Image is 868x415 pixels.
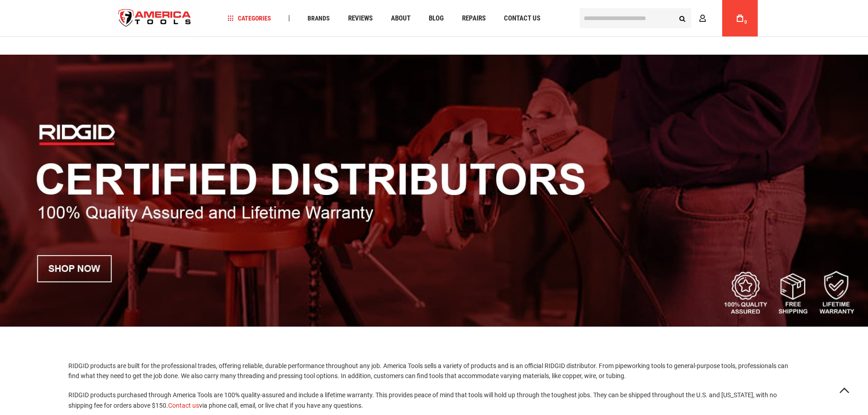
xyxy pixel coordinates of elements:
[227,15,271,21] span: Categories
[223,12,275,25] a: Categories
[303,12,334,25] a: Brands
[745,20,747,25] span: 0
[504,15,540,22] span: Contact Us
[344,12,377,25] a: Reviews
[387,12,415,25] a: About
[308,15,330,21] span: Brands
[168,402,199,409] a: Contact us
[391,15,411,22] span: About
[111,1,199,36] img: America Tools
[68,390,800,410] p: RIDGID products purchased through America Tools are 100% quality-assured and include a lifetime w...
[68,361,800,381] p: RIDGID products are built for the professional trades, offering reliable, durable performance thr...
[111,1,199,36] a: store logo
[458,12,490,25] a: Repairs
[348,15,373,22] span: Reviews
[425,12,448,25] a: Blog
[429,15,444,22] span: Blog
[674,10,691,27] button: Search
[500,12,544,25] a: Contact Us
[462,15,486,22] span: Repairs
